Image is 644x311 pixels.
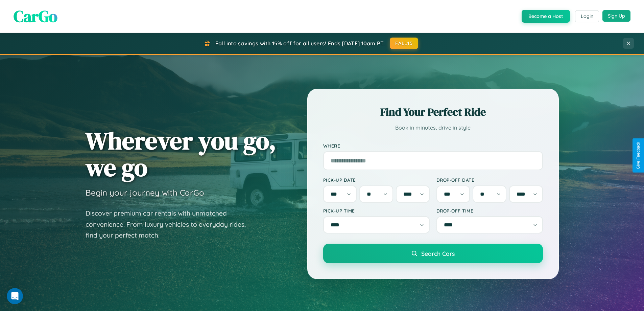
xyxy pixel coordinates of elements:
button: Search Cars [323,244,543,263]
label: Pick-up Date [323,177,430,183]
span: Fall into savings with 15% off for all users! Ends [DATE] 10am PT. [215,40,385,47]
button: Sign Up [602,10,630,22]
p: Book in minutes, drive in style [323,123,543,133]
h1: Wherever you go, we go [86,127,276,181]
iframe: Intercom live chat [7,288,23,304]
label: Pick-up Time [323,208,430,214]
button: FALL15 [390,38,418,49]
div: Give Feedback [636,142,641,169]
h2: Find Your Perfect Ride [323,105,543,119]
label: Drop-off Time [436,208,543,214]
label: Where [323,143,543,149]
p: Discover premium car rentals with unmatched convenience. From luxury vehicles to everyday rides, ... [86,208,255,241]
h3: Begin your journey with CarGo [86,187,204,198]
label: Drop-off Date [436,177,543,183]
button: Login [575,10,599,22]
span: Search Cars [421,250,455,257]
button: Become a Host [522,10,570,23]
span: CarGo [14,5,57,27]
